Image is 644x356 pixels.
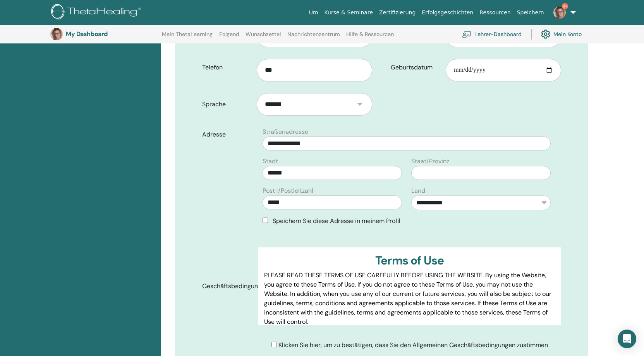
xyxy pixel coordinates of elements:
[263,186,313,195] label: Post-/Postleitzahl
[562,3,568,9] span: 9+
[411,186,425,195] label: Land
[321,5,376,20] a: Kurse & Seminare
[219,31,239,43] a: Folgend
[541,28,550,41] img: cog.svg
[462,31,471,38] img: chalkboard-teacher.svg
[263,157,278,166] label: Stadt
[66,30,143,38] h3: My Dashboard
[476,5,513,20] a: Ressourcen
[196,279,258,294] label: Geschäftsbedingungen
[385,60,446,75] label: Geburtsdatum
[196,127,258,142] label: Adresse
[287,31,340,43] a: Nachrichtenzentrum
[514,5,547,20] a: Speichern
[278,341,548,349] span: Klicken Sie hier, um zu bestätigen, dass Sie den Allgemeinen Geschäftsbedingungen zustimmen
[246,31,281,43] a: Wunschzettel
[162,31,213,43] a: Mein ThetaLearning
[541,26,582,43] a: Mein Konto
[50,28,63,40] img: default.jpg
[306,5,321,20] a: Um
[263,127,308,137] label: Straßenadresse
[376,5,419,20] a: Zertifizierung
[411,157,449,166] label: Staat/Provinz
[273,217,400,225] span: Speichern Sie diese Adresse in meinem Profil
[618,330,636,348] div: Open Intercom Messenger
[196,60,257,75] label: Telefon
[462,26,522,43] a: Lehrer-Dashboard
[264,254,555,268] h3: Terms of Use
[264,271,555,327] p: PLEASE READ THESE TERMS OF USE CAREFULLY BEFORE USING THE WEBSITE. By using the Website, you agre...
[419,5,476,20] a: Erfolgsgeschichten
[346,31,394,43] a: Hilfe & Ressourcen
[553,6,566,19] img: default.jpg
[51,4,144,21] img: logo.png
[196,97,257,112] label: Sprache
